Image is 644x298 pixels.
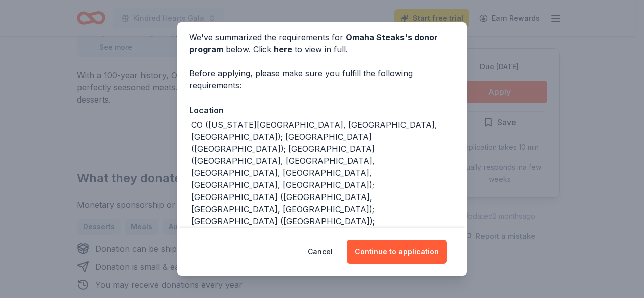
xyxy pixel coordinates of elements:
button: Cancel [308,240,333,264]
div: We've summarized the requirements for below. Click to view in full. [189,31,455,55]
a: here [274,43,292,55]
button: Continue to application [347,240,447,264]
div: Location [189,104,455,117]
div: Before applying, please make sure you fulfill the following requirements: [189,67,455,91]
